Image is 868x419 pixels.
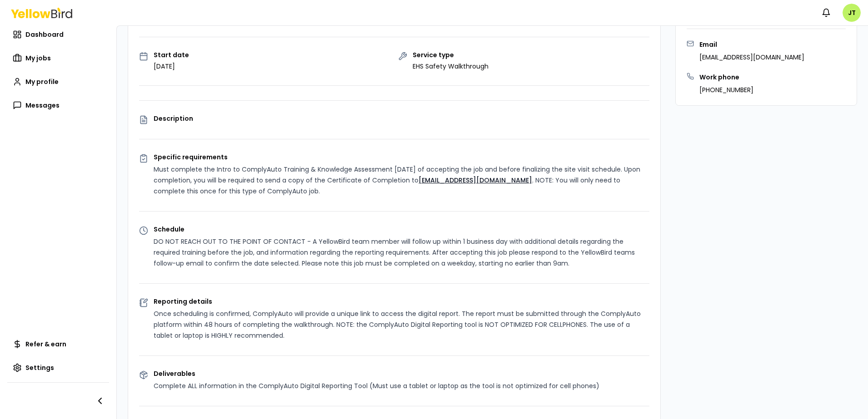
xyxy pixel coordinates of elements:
[154,164,649,197] p: Must complete the Intro to ComplyAuto Training & Knowledge Assessment [DATE] of accepting the job...
[699,53,804,62] p: [EMAIL_ADDRESS][DOMAIN_NAME]
[25,30,64,39] span: Dashboard
[7,359,109,377] a: Settings
[419,176,532,185] a: [EMAIL_ADDRESS][DOMAIN_NAME]
[7,335,109,353] a: Refer & earn
[154,154,649,160] p: Specific requirements
[699,85,753,94] p: [PHONE_NUMBER]
[25,363,54,372] span: Settings
[154,380,649,391] p: Complete ALL information in the ComplyAuto Digital Reporting Tool (Must use a tablet or laptop as...
[25,77,59,86] span: My profile
[413,52,489,58] p: Service type
[154,115,649,122] p: Description
[413,62,489,71] p: EHS Safety Walkthrough
[699,73,753,82] h3: Work phone
[25,54,51,63] span: My jobs
[154,62,189,71] p: [DATE]
[154,236,649,269] p: DO NOT REACH OUT TO THE POINT OF CONTACT - A YellowBird team member will follow up within 1 busin...
[7,73,109,91] a: My profile
[7,49,109,67] a: My jobs
[699,40,804,49] h3: Email
[843,4,861,22] span: JT
[154,308,649,341] p: Once scheduling is confirmed, ComplyAuto will provide a unique link to access the digital report....
[25,101,60,110] span: Messages
[7,96,109,114] a: Messages
[154,226,649,232] p: Schedule
[154,370,649,377] p: Deliverables
[7,25,109,44] a: Dashboard
[154,298,649,305] p: Reporting details
[154,52,189,58] p: Start date
[25,340,66,349] span: Refer & earn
